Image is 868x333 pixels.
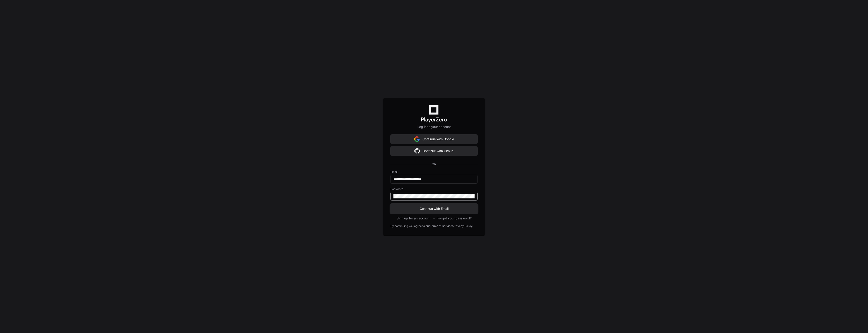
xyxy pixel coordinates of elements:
img: Sign in with google [414,135,420,144]
button: Continue with Email [390,204,478,213]
button: Continue with Github [390,146,478,156]
span: Continue with Email [390,206,478,211]
button: Forgot your password? [437,216,472,221]
button: Sign up for an account [397,216,431,221]
span: OR [430,162,438,166]
a: Privacy Policy. [454,224,473,228]
p: Log in to your account [390,125,478,129]
label: Password [390,187,478,191]
a: Terms of Service [430,224,452,228]
button: Continue with Google [390,135,478,144]
img: Sign in with google [414,146,420,156]
div: By continuing you agree to our [390,224,430,228]
label: Email [390,170,478,174]
div: & [452,224,454,228]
